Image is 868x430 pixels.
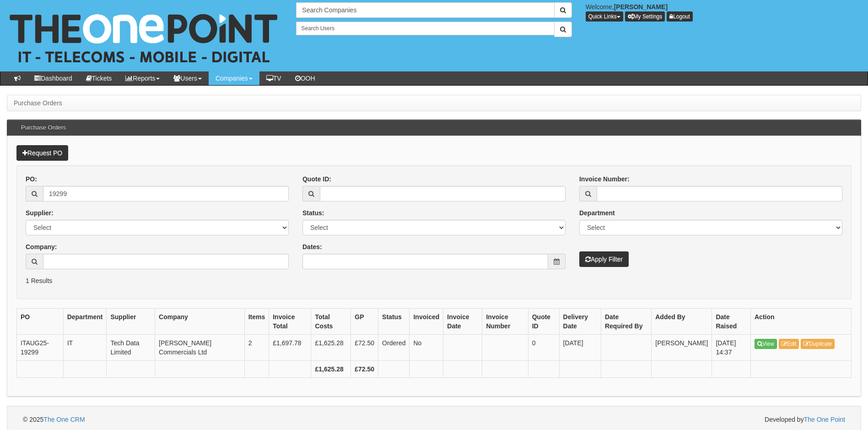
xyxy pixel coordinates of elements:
[16,120,70,136] h3: Purchase Orders
[302,242,322,251] label: Dates:
[269,335,311,361] td: £1,697.78
[528,309,559,335] th: Quote ID
[652,335,712,361] td: [PERSON_NAME]
[16,145,68,161] a: Request PO
[601,309,651,335] th: Date Required By
[443,309,482,335] th: Invoice Date
[378,335,410,361] td: Ordered
[26,174,37,184] label: PO:
[17,335,64,361] td: ITAUG25-19299
[765,415,845,424] span: Developed by
[14,98,62,108] li: Purchase Orders
[311,335,351,361] td: £1,625.28
[625,11,665,22] a: My Settings
[209,71,259,85] a: Companies
[779,339,799,349] a: Edit
[63,309,107,335] th: Department
[311,361,351,378] th: £1,625.28
[302,174,331,184] label: Quote ID:
[614,3,668,11] b: [PERSON_NAME]
[351,361,378,378] th: £72.50
[302,208,324,218] label: Status:
[579,251,629,267] button: Apply Filter
[559,335,601,361] td: [DATE]
[410,335,443,361] td: No
[17,309,64,335] th: PO
[244,335,269,361] td: 2
[751,309,852,335] th: Action
[296,2,554,18] input: Search Companies
[712,335,751,361] td: [DATE] 14:37
[27,71,79,85] a: Dashboard
[586,11,623,22] button: Quick Links
[63,335,107,361] td: IT
[652,309,712,335] th: Added By
[296,22,554,35] input: Search Users
[43,416,85,423] a: The One CRM
[755,339,777,349] a: View
[579,174,630,184] label: Invoice Number:
[155,309,245,335] th: Company
[244,309,269,335] th: Items
[528,335,559,361] td: 0
[410,309,443,335] th: Invoiced
[801,339,835,349] a: Duplicate
[311,309,351,335] th: Total Costs
[712,309,751,335] th: Date Raised
[269,309,311,335] th: Invoice Total
[26,242,57,251] label: Company:
[559,309,601,335] th: Delivery Date
[107,335,155,361] td: Tech Data Limited
[79,71,119,85] a: Tickets
[107,309,155,335] th: Supplier
[667,11,693,22] a: Logout
[288,71,322,85] a: OOH
[378,309,410,335] th: Status
[23,416,85,423] span: © 2025
[26,276,842,285] p: 1 Results
[26,208,54,218] label: Supplier:
[351,335,378,361] td: £72.50
[579,208,615,218] label: Department
[167,71,209,85] a: Users
[482,309,528,335] th: Invoice Number
[804,416,845,423] a: The One Point
[119,71,167,85] a: Reports
[351,309,378,335] th: GP
[155,335,245,361] td: [PERSON_NAME] Commercials Ltd
[259,71,288,85] a: TV
[579,2,868,22] div: Welcome,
